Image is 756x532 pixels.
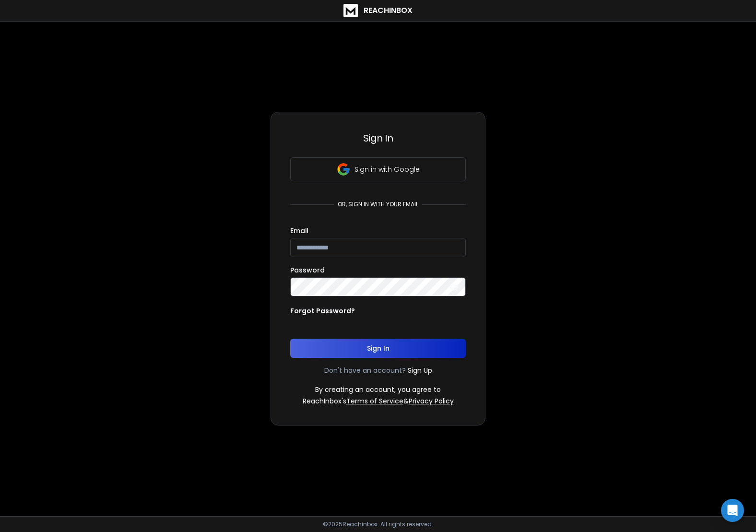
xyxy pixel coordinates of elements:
h1: ReachInbox [364,5,413,16]
p: Forgot Password? [290,306,355,316]
label: Password [290,267,325,273]
a: Sign Up [408,366,432,375]
p: By creating an account, you agree to [315,385,441,394]
h3: Sign In [290,131,466,145]
p: ReachInbox's & [303,396,454,406]
div: Open Intercom Messenger [721,499,744,522]
img: logo [343,4,358,17]
p: © 2025 Reachinbox. All rights reserved. [323,520,433,528]
a: Terms of Service [346,396,403,406]
button: Sign In [290,339,466,358]
label: Email [290,227,308,234]
p: or, sign in with your email [334,201,422,208]
a: ReachInbox [343,4,413,17]
p: Sign in with Google [354,165,420,174]
p: Don't have an account? [324,366,406,375]
a: Privacy Policy [409,396,454,406]
button: Sign in with Google [290,157,466,181]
